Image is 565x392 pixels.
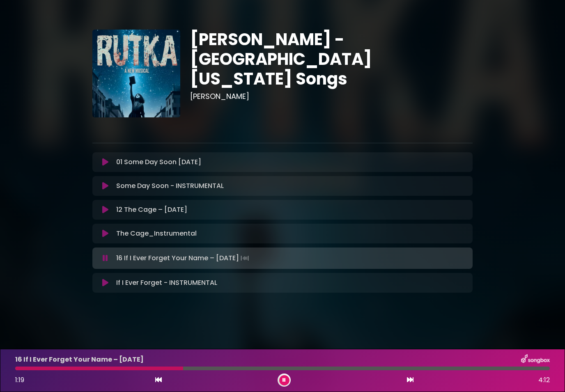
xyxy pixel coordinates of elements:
[116,205,187,215] p: 12 The Cage – [DATE]
[190,30,473,89] h1: [PERSON_NAME] - [GEOGRAPHIC_DATA][US_STATE] Songs
[116,252,250,264] p: 16 If I Ever Forget Your Name – [DATE]
[116,157,201,167] p: 01 Some Day Soon [DATE]
[92,30,180,117] img: 1uTIpRqyQbG8iUOrqZvZ
[190,92,473,101] h3: [PERSON_NAME]
[116,278,217,288] p: If I Ever Forget - INSTRUMENTAL
[116,181,224,191] p: Some Day Soon - INSTRUMENTAL
[116,229,197,238] p: The Cage_Instrumental
[239,252,250,264] img: waveform4.gif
